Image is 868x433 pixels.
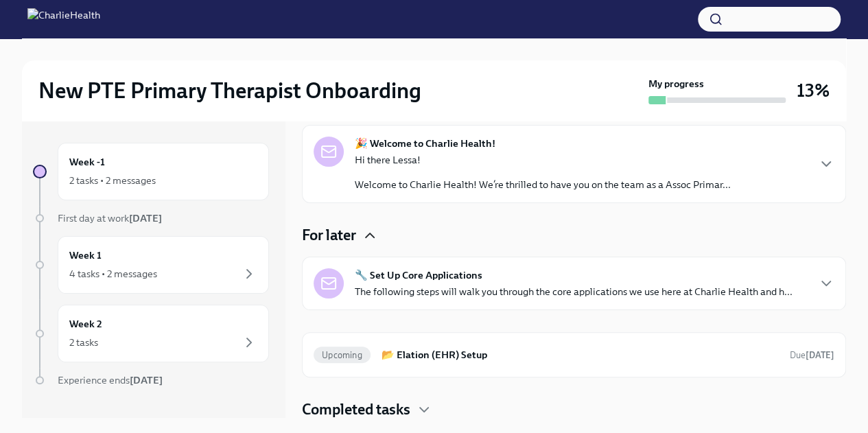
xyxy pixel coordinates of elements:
[355,178,731,191] p: Welcome to Charlie Health! We’re thrilled to have you on the team as a Assoc Primar...
[355,137,495,150] strong: 🎉 Welcome to Charlie Health!
[314,350,371,360] span: Upcoming
[27,8,100,30] img: CharlieHealth
[382,347,779,362] h6: 📂 Elation (EHR) Setup
[314,344,834,366] a: Upcoming📂 Elation (EHR) SetupDue[DATE]
[806,350,834,360] strong: [DATE]
[355,268,482,282] strong: 🔧 Set Up Core Applications
[129,212,162,224] strong: [DATE]
[69,316,102,331] h6: Week 2
[302,399,410,420] h4: Completed tasks
[797,78,830,103] h3: 13%
[790,349,834,362] span: August 29th, 2025 09:00
[33,143,269,200] a: Week -12 tasks • 2 messages
[38,77,421,104] h2: New PTE Primary Therapist Onboarding
[69,336,98,349] div: 2 tasks
[69,248,102,263] h6: Week 1
[58,212,162,224] span: First day at work
[69,267,157,281] div: 4 tasks • 2 messages
[355,285,793,299] p: The following steps will walk you through the core applications we use here at Charlie Health and...
[648,77,704,91] strong: My progress
[33,211,269,225] a: First day at work[DATE]
[69,174,156,187] div: 2 tasks • 2 messages
[790,350,834,360] span: Due
[302,399,846,420] div: Completed tasks
[33,305,269,362] a: Week 22 tasks
[69,154,105,169] h6: Week -1
[302,225,356,246] h4: For later
[58,374,163,386] span: Experience ends
[130,374,163,386] strong: [DATE]
[33,236,269,294] a: Week 14 tasks • 2 messages
[355,153,731,167] p: Hi there Lessa!
[302,225,846,246] div: For later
